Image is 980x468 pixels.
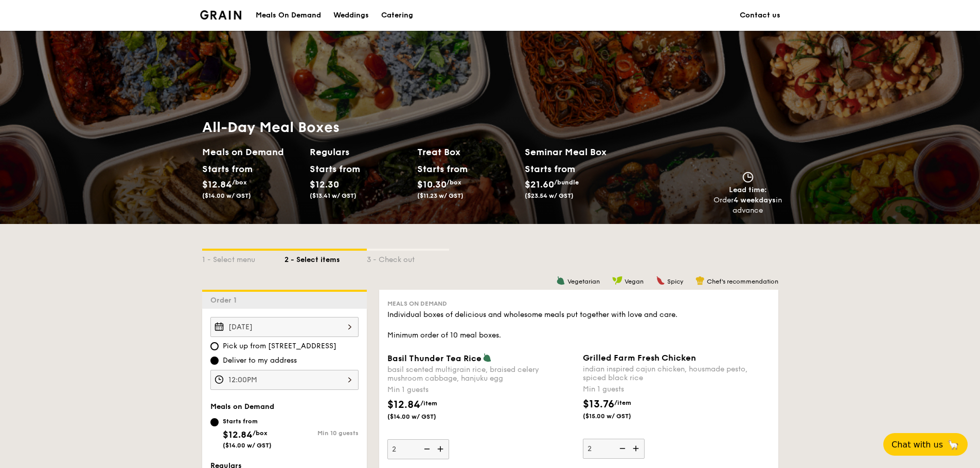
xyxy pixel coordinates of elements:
span: $12.84 [223,429,253,440]
input: Basil Thunder Tea Ricebasil scented multigrain rice, braised celery mushroom cabbage, hanjuku egg... [387,439,449,459]
h1: All-Day Meal Boxes [202,118,632,137]
img: icon-vegetarian.fe4039eb.svg [556,276,565,285]
div: Min 1 guests [583,384,770,395]
div: Min 10 guests [284,429,359,437]
img: icon-reduce.1d2dbef1.svg [614,439,629,458]
div: Starts from [417,161,463,177]
span: Pick up from [STREET_ADDRESS] [223,341,336,351]
div: 1 - Select menu [202,251,284,265]
span: Meals on Demand [210,402,274,411]
div: 3 - Check out [367,251,449,265]
div: indian inspired cajun chicken, housmade pesto, spiced black rice [583,365,770,382]
input: Starts from$12.84/box($14.00 w/ GST)Min 10 guests [210,418,219,426]
input: Pick up from [STREET_ADDRESS] [210,342,219,350]
span: /bundle [554,179,579,186]
span: Basil Thunder Tea Rice [387,353,482,363]
span: ($14.00 w/ GST) [223,442,272,449]
span: /item [420,400,437,407]
img: icon-reduce.1d2dbef1.svg [418,439,434,459]
span: /box [447,179,461,186]
span: Spicy [667,278,683,285]
img: icon-chef-hat.a58ddaea.svg [696,276,705,285]
span: /box [253,429,268,437]
input: Deliver to my address [210,357,219,365]
span: ($11.23 w/ GST) [417,192,464,199]
h2: Treat Box [417,145,516,159]
input: Event date [210,317,359,337]
img: icon-add.58712e84.svg [434,439,449,459]
span: Meals on Demand [387,300,447,307]
span: Vegetarian [567,278,600,285]
h2: Meals on Demand [202,145,301,159]
span: ($15.00 w/ GST) [583,412,653,420]
span: Deliver to my address [223,355,297,366]
span: $10.30 [417,179,447,190]
span: 🦙 [947,439,959,451]
span: Grilled Farm Fresh Chicken [583,353,696,363]
input: Event time [210,370,359,390]
img: icon-clock.2db775ea.svg [740,172,756,183]
span: $12.84 [202,179,232,190]
span: Order 1 [210,296,241,305]
div: 2 - Select items [284,251,367,265]
strong: 4 weekdays [734,196,776,204]
span: $12.30 [310,179,339,190]
div: Starts from [525,161,575,177]
a: Logotype [200,10,242,20]
span: ($14.00 w/ GST) [202,192,251,199]
h2: Regulars [310,145,409,159]
span: ($13.41 w/ GST) [310,192,357,199]
img: icon-vegan.f8ff3823.svg [612,276,622,285]
span: Lead time: [729,185,767,194]
div: Individual boxes of delicious and wholesome meals put together with love and care. Minimum order ... [387,310,770,341]
button: Chat with us🦙 [883,433,968,456]
img: icon-add.58712e84.svg [629,439,645,458]
span: /item [614,399,631,406]
span: Chat with us [892,440,943,450]
span: $21.60 [525,179,554,190]
div: basil scented multigrain rice, braised celery mushroom cabbage, hanjuku egg [387,365,575,383]
h2: Seminar Meal Box [525,145,632,159]
img: icon-vegetarian.fe4039eb.svg [483,353,492,362]
img: icon-spicy.37a8142b.svg [656,276,665,285]
span: /box [232,179,247,186]
span: $12.84 [387,399,420,411]
span: Vegan [625,278,644,285]
div: Starts from [202,161,248,177]
div: Starts from [310,161,355,177]
span: Chef's recommendation [707,278,778,285]
span: ($23.54 w/ GST) [525,192,574,199]
span: $13.76 [583,398,614,410]
input: Grilled Farm Fresh Chickenindian inspired cajun chicken, housmade pesto, spiced black riceMin 1 g... [583,439,645,459]
div: Starts from [223,417,272,425]
img: Grain [200,10,242,20]
div: Min 1 guests [387,385,575,395]
div: Order in advance [714,195,782,216]
span: ($14.00 w/ GST) [387,413,457,421]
